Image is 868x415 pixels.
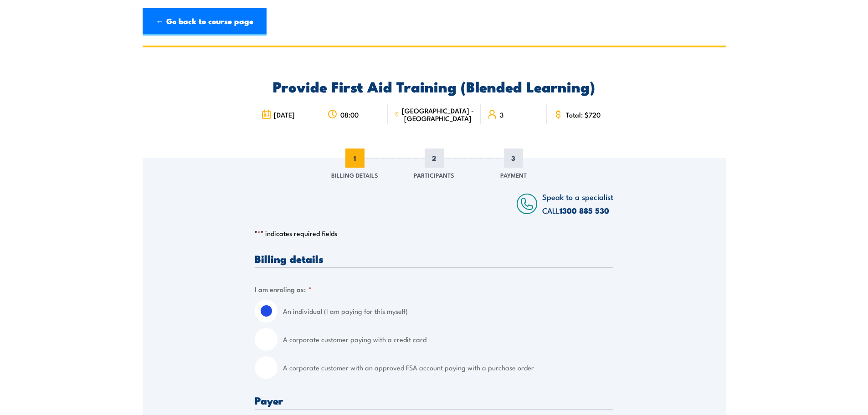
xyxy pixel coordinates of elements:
span: 3 [504,149,523,168]
h3: Payer [255,395,613,405]
label: A corporate customer with an approved FSA account paying with a purchase order [283,356,613,379]
p: " " indicates required fields [255,229,613,238]
span: Billing Details [331,170,378,179]
h2: Provide First Aid Training (Blended Learning) [255,80,613,92]
span: [GEOGRAPHIC_DATA] - [GEOGRAPHIC_DATA] [402,107,474,122]
span: 2 [425,149,444,168]
span: Participants [414,170,454,179]
legend: I am enroling as: [255,284,312,294]
span: 08:00 [340,111,359,118]
span: 3 [500,111,503,118]
a: ← Go back to course page [143,8,267,36]
h3: Billing details [255,253,613,264]
span: Speak to a specialist CALL [542,191,613,216]
label: An individual (I am paying for this myself) [283,300,613,323]
span: Payment [500,170,527,179]
span: [DATE] [274,111,295,118]
span: Total: $720 [566,111,601,118]
a: 1300 885 530 [560,205,609,216]
span: 1 [345,149,365,168]
label: A corporate customer paying with a credit card [283,328,613,351]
